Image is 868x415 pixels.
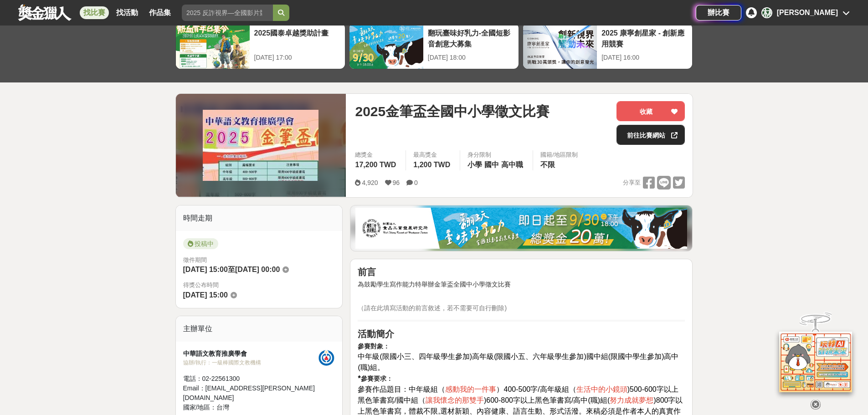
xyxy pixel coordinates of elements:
[145,6,175,19] a: 作品集
[393,179,400,186] span: 96
[175,23,345,69] a: 2025國泰卓越獎助計畫[DATE] 17:00
[183,359,317,367] div: 協辦/執行： 一級棒國際文教機構
[616,125,685,145] a: 前往比賽網站
[358,353,678,371] span: 中年級(限國小三、四年級學生參加)高年級(限國小五、六年級學生參加)國中組(限國中學生參加)高中(職)組。
[183,384,317,403] div: Email： [EMAIL_ADDRESS][PERSON_NAME][DOMAIN_NAME]
[467,161,482,169] span: 小學
[183,281,335,290] span: 得獎公布時間
[779,332,852,392] img: d2146d9a-e6f6-4337-9592-8cefde37ba6b.png
[623,176,641,190] span: 分享至
[358,343,390,350] strong: 參賽對象：
[355,161,396,169] span: 17,200 TWD
[176,316,343,342] div: 主辦單位
[183,238,218,249] span: 投稿中
[777,7,838,18] div: [PERSON_NAME]
[540,161,555,169] span: 不限
[228,266,235,273] span: 至
[576,385,627,393] span: 生活中的小鏡頭
[496,385,576,393] span: ）400-500字/高年級組（
[523,23,693,69] a: 2025 康寧創星家 - 創新應用競賽[DATE] 16:00
[176,205,343,231] div: 時間走期
[183,404,217,411] span: 國家/地區：
[183,266,228,273] span: [DATE] 15:00
[361,375,393,382] strong: 參賽要求：
[355,208,687,249] img: 1c81a89c-c1b3-4fd6-9c6e-7d29d79abef5.jpg
[358,385,678,404] span: )500-600字以上黑色筆書寫/國中組（
[428,28,514,48] div: 翻玩臺味好乳力-全國短影音創意大募集
[484,396,610,404] span: )600-800字以上黑色筆書寫/高中(職)組(
[601,53,688,62] div: [DATE] 16:00
[183,374,317,384] div: 電話： 02-22561300
[413,150,452,159] span: 最高獎金
[358,280,685,299] p: 為鼓勵學生寫作能力特舉辦金筆盃全國中小學徵文比賽
[445,385,496,393] span: 感動我的一件事
[362,179,378,186] span: 4,920
[484,161,499,169] span: 國中
[355,150,398,159] span: 總獎金
[358,385,445,393] span: 參賽作品題目：中年級組（
[358,267,376,277] strong: 前言
[616,101,685,121] button: 收藏
[182,5,273,21] input: 2025 反詐視界—全國影片競賽
[601,28,688,48] div: 2025 康寧創星家 - 創新應用競賽
[696,5,741,20] a: 辦比賽
[428,53,514,62] div: [DATE] 18:00
[80,6,109,19] a: 找比賽
[235,266,280,273] span: [DATE] 00:00
[467,150,525,159] div: 身分限制
[183,256,207,263] span: 徵件期間
[349,23,519,69] a: 翻玩臺味好乳力-全國短影音創意大募集[DATE] 18:00
[413,161,450,169] span: 1,200 TWD
[183,349,317,359] div: 中華語文教育推廣學會
[113,6,142,19] a: 找活動
[610,396,653,404] span: 努力成就夢想
[216,404,229,411] span: 台灣
[358,304,507,312] span: （請在此填寫活動的前言敘述，若不需要可自行刪除)
[355,101,550,122] span: 2025金筆盃全國中小學徵文比賽
[358,329,394,339] strong: 活動簡介
[254,28,340,48] div: 2025國泰卓越獎助計畫
[426,396,484,404] span: 讓我懷念的那雙手
[254,53,340,62] div: [DATE] 17:00
[183,291,228,299] span: [DATE] 15:00
[203,110,318,181] img: Cover Image
[501,161,523,169] span: 高中職
[761,7,772,18] div: 林
[414,179,418,186] span: 0
[540,150,578,159] div: 國籍/地區限制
